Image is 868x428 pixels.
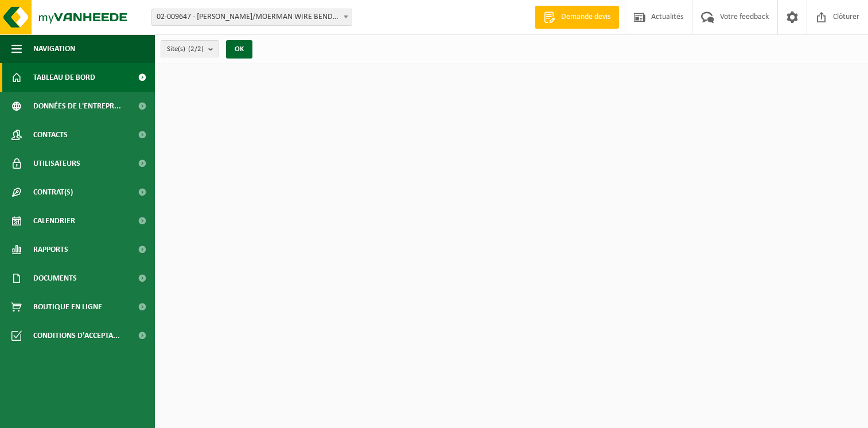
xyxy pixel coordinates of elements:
[167,41,204,58] span: Site(s)
[33,63,95,92] span: Tableau de bord
[152,9,352,25] span: 02-009647 - ROUSSEL/MOERMAN WIRE BENDING - MENEN
[558,11,613,23] span: Demande devis
[33,293,102,321] span: Boutique en ligne
[151,9,352,26] span: 02-009647 - ROUSSEL/MOERMAN WIRE BENDING - MENEN
[33,235,68,264] span: Rapports
[33,92,121,120] span: Données de l'entrepr...
[161,40,219,57] button: Site(s)(2/2)
[226,40,252,59] button: OK
[33,207,75,235] span: Calendrier
[33,149,80,178] span: Utilisateurs
[188,45,204,53] count: (2/2)
[535,6,619,29] a: Demande devis
[33,178,73,207] span: Contrat(s)
[33,34,75,63] span: Navigation
[33,120,68,149] span: Contacts
[33,264,77,293] span: Documents
[33,321,120,350] span: Conditions d'accepta...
